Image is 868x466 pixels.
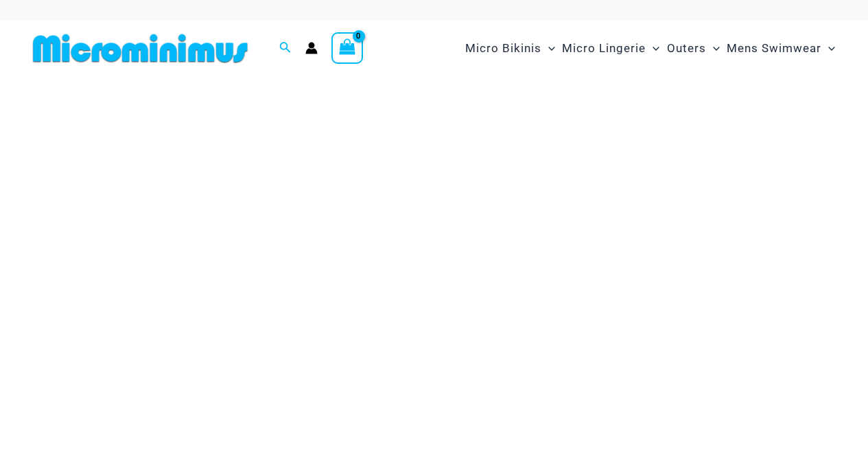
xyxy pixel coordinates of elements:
[460,25,841,71] nav: Site Navigation
[331,32,363,64] a: View Shopping Cart, empty
[305,42,318,54] a: Account icon link
[706,31,720,66] span: Menu Toggle
[562,31,646,66] span: Micro Lingerie
[279,40,292,57] a: Search icon link
[541,31,555,66] span: Menu Toggle
[646,31,659,66] span: Menu Toggle
[664,27,723,69] a: OutersMenu ToggleMenu Toggle
[723,27,838,69] a: Mens SwimwearMenu ToggleMenu Toggle
[727,31,821,66] span: Mens Swimwear
[667,31,706,66] span: Outers
[821,31,835,66] span: Menu Toggle
[462,27,559,69] a: Micro BikinisMenu ToggleMenu Toggle
[465,31,541,66] span: Micro Bikinis
[27,33,253,64] img: MM SHOP LOGO FLAT
[559,27,663,69] a: Micro LingerieMenu ToggleMenu Toggle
